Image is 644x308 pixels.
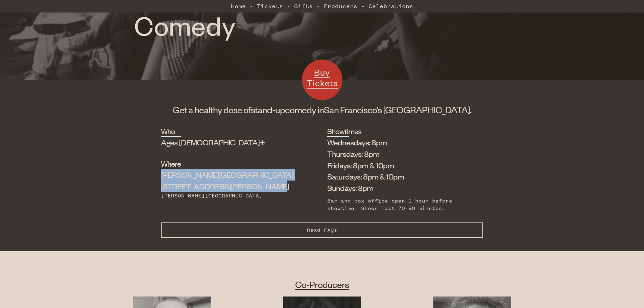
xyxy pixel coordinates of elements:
span: Buy Tickets [307,67,338,89]
li: Saturdays: 8pm & 10pm [327,171,473,182]
span: stand-up [251,104,285,115]
button: Read FAQs [161,222,483,238]
span: Read FAQs [307,227,337,233]
h2: Showtimes [327,126,349,137]
li: Fridays: 8pm & 10pm [327,160,473,171]
h2: Where [161,158,181,169]
h2: Who [161,126,181,137]
span: [GEOGRAPHIC_DATA]. [383,104,471,115]
div: Bar and box office open 1 hour before showtime. Shows last 70-90 minutes. [327,197,473,212]
li: Wednesdays: 8pm [327,137,473,148]
h1: Get a healthy dose of comedy in [161,103,483,116]
span: [PERSON_NAME][GEOGRAPHIC_DATA] [161,169,293,180]
li: Sundays: 8pm [327,182,473,194]
div: [STREET_ADDRESS][PERSON_NAME] [161,169,293,192]
div: Ages [DEMOGRAPHIC_DATA]+ [161,137,293,148]
h2: Co-Producers [97,278,548,290]
div: [PERSON_NAME][GEOGRAPHIC_DATA] [161,192,293,199]
span: San Francisco’s [324,104,382,115]
li: Thursdays: 8pm [327,148,473,160]
a: Buy Tickets [302,60,342,100]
